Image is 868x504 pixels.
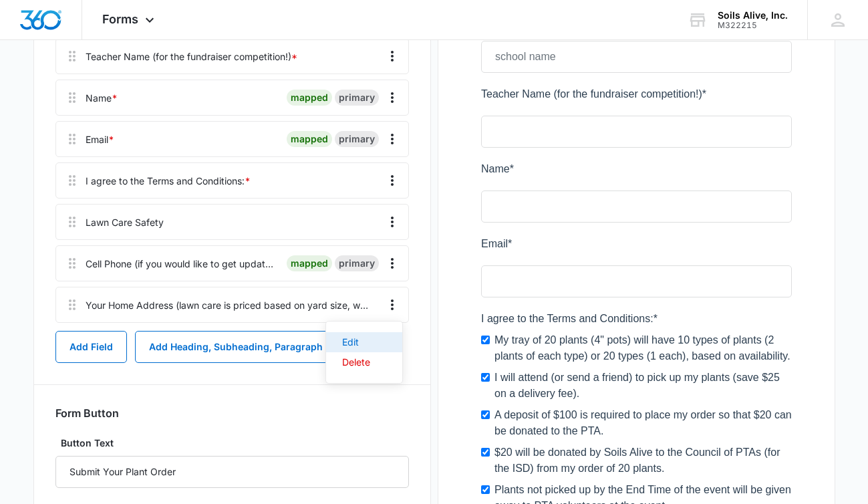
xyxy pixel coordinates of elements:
button: Overflow Menu [382,128,403,150]
div: account name [718,10,788,21]
div: Delete [342,358,370,367]
div: account id [718,21,788,30]
button: Overflow Menu [382,294,403,316]
div: Your Home Address (lawn care is priced based on yard size, which we measure digitally) [86,298,371,312]
div: mapped [287,131,332,147]
div: Email [86,132,114,146]
label: Button Text [55,436,409,451]
div: I agree to the Terms and Conditions: [86,174,251,188]
div: Teacher Name (for the fundraiser competition!) [86,49,297,64]
h3: Form Button [55,406,119,420]
div: primary [335,255,379,271]
button: Overflow Menu [382,211,403,233]
button: Overflow Menu [382,87,403,108]
button: Delete [326,352,402,372]
div: Cell Phone (if you would like to get updates about the plant sale via text message instead of email) [86,257,276,271]
div: mapped [287,255,332,271]
button: Edit [326,332,402,352]
div: Lawn Care Safety [86,215,164,229]
button: Add Field [55,331,127,363]
div: primary [335,131,379,147]
div: Name [86,91,118,105]
button: Overflow Menu [382,170,403,191]
button: Overflow Menu [382,45,403,67]
div: primary [335,90,379,106]
button: Overflow Menu [382,253,403,274]
div: mapped [287,90,332,106]
button: Add Heading, Subheading, Paragraph [135,331,337,363]
span: Forms [102,12,138,26]
div: Edit [342,338,370,347]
